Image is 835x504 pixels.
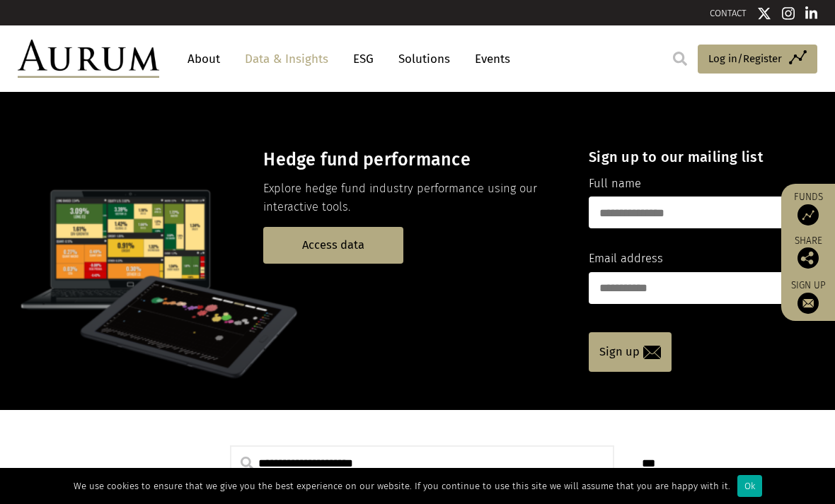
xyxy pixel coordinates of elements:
p: Explore hedge fund industry performance using our interactive tools. [263,180,564,217]
img: Sign up to our newsletter [797,293,819,314]
a: About [180,46,227,72]
a: Log in/Register [698,45,817,74]
a: ESG [346,46,381,72]
img: email-icon [643,346,661,359]
span: Log in/Register [708,50,782,67]
img: Linkedin icon [805,6,818,20]
img: search.svg [241,457,253,469]
img: Instagram icon [782,6,795,20]
label: Email address [589,250,663,268]
img: Twitter icon [757,6,771,20]
a: Events [468,46,510,72]
h3: Hedge fund performance [263,149,564,170]
a: Funds [788,191,828,225]
img: Access Funds [797,204,819,225]
img: Aurum [18,40,159,78]
img: Share this post [797,247,819,269]
div: Share [788,236,828,269]
a: Access data [263,227,403,263]
label: Full name [589,175,641,193]
a: Solutions [391,46,457,72]
div: Ok [737,475,762,497]
a: Sign up [589,332,672,372]
a: CONTACT [710,8,747,18]
img: search.svg [673,52,687,66]
a: Data & Insights [238,46,335,72]
h4: Sign up to our mailing list [589,148,794,165]
a: Sign up [788,279,828,314]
